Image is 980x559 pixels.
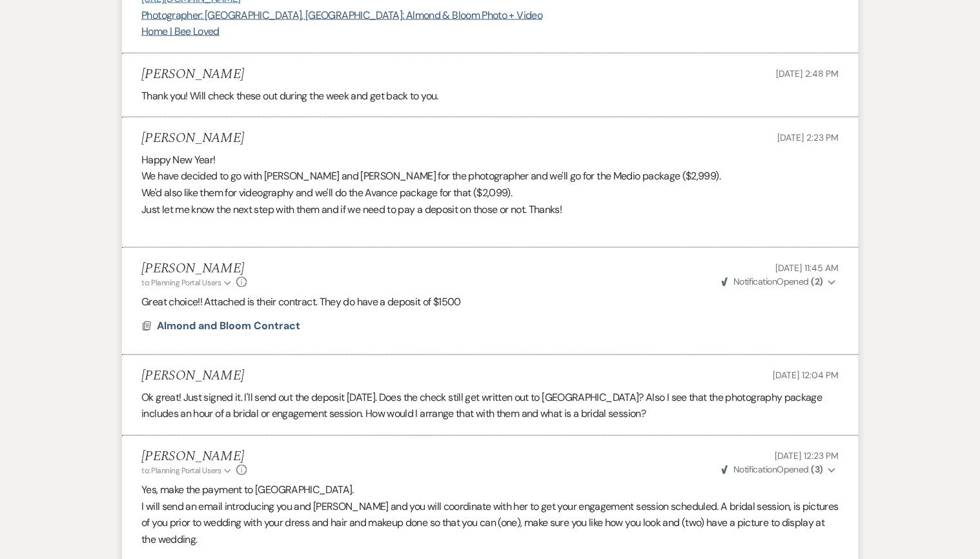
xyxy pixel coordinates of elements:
[141,130,244,147] h5: [PERSON_NAME]
[141,389,839,422] p: Ok great! Just signed it. I'll send out the deposit [DATE]. Does the check still get written out ...
[733,276,776,287] span: Notification
[775,450,839,462] span: [DATE] 12:23 PM
[719,463,839,476] button: NotificationOpened (3)
[141,8,542,22] a: Photographer: [GEOGRAPHIC_DATA], [GEOGRAPHIC_DATA]: Almond & Bloom Photo + Video
[773,369,839,381] span: [DATE] 12:04 PM
[719,275,839,289] button: NotificationOpened (2)
[775,262,839,274] span: [DATE] 11:45 AM
[141,66,244,83] h5: [PERSON_NAME]
[141,201,839,218] p: Just let me know the next step with them and if we need to pay a deposit on those or not. Thanks!
[157,319,300,332] span: Almond and Bloom Contract
[141,152,839,168] p: Happy New Year!
[141,88,839,105] p: Thank you! Will check these out during the week and get back to you.
[141,25,219,38] a: Home | Bee Loved
[141,465,233,476] button: to: Planning Portal Users
[141,168,839,185] p: We have decided to go with [PERSON_NAME] and [PERSON_NAME] for the photographer and we'll go for ...
[721,276,822,287] span: Opened
[811,463,822,475] strong: ( 3 )
[141,465,221,476] span: to: Planning Portal Users
[141,368,244,384] h5: [PERSON_NAME]
[141,278,221,288] span: to: Planning Portal Users
[157,318,303,334] button: Almond and Bloom Contract
[141,185,839,201] p: We'd also like them for videography and we'll do the Avance package for that ($2,099).
[776,68,839,79] span: [DATE] 2:48 PM
[733,463,776,475] span: Notification
[811,276,822,287] strong: ( 2 )
[141,294,839,310] p: Great choice!! Attached is their contract. They do have a deposit of $1500
[777,132,839,143] span: [DATE] 2:23 PM
[721,463,822,475] span: Opened
[141,482,839,498] p: Yes, make the payment to [GEOGRAPHIC_DATA].
[141,261,247,277] h5: [PERSON_NAME]
[141,449,247,465] h5: [PERSON_NAME]
[141,277,233,289] button: to: Planning Portal Users
[141,498,839,548] p: I will send an email introducing you and [PERSON_NAME] and you will coordinate with her to get yo...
